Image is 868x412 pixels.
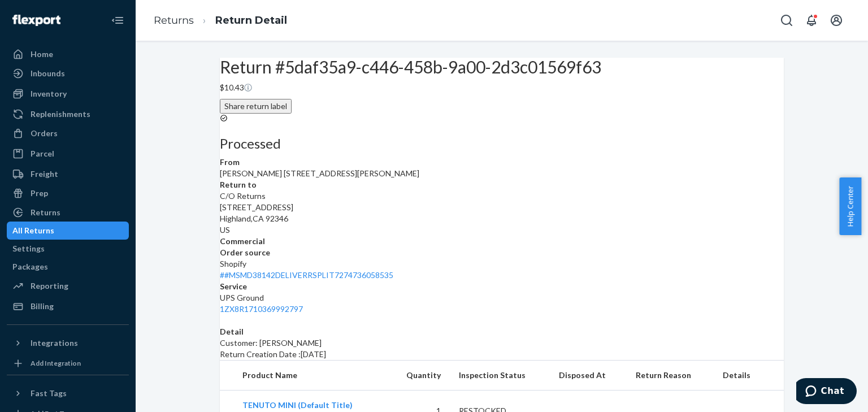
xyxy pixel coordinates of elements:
th: Return Reason [627,361,714,391]
div: Prep [31,188,48,199]
h2: Return #5daf35a9-c446-458b-9a00-2d3c01569f63 [220,58,784,76]
button: Integrations [7,334,129,352]
div: Orders [31,128,58,139]
button: Help Center [839,177,861,235]
div: Returns [31,207,60,218]
button: Open Search Box [775,9,798,32]
a: Reporting [7,277,129,295]
button: Close Navigation [106,9,129,32]
a: Add Integration [7,357,129,370]
dt: Return to [220,179,784,190]
h3: Processed [220,136,784,151]
div: Packages [12,261,48,272]
a: ##MSMD38142DELIVERRSPLIT7274736058535 [220,270,393,280]
span: [PERSON_NAME] [STREET_ADDRESS][PERSON_NAME] [220,168,419,178]
a: Inbounds [7,64,129,83]
p: Highland , CA 92346 [220,213,784,224]
a: Return Detail [215,14,287,27]
a: Replenishments [7,105,129,123]
dt: From [220,157,784,168]
a: Returns [7,203,129,222]
img: Flexport logo [12,15,60,26]
div: Reporting [31,280,68,292]
span: UPS Ground [220,293,264,302]
div: Fast Tags [31,388,67,399]
p: [STREET_ADDRESS] [220,202,784,213]
a: Returns [154,14,194,27]
div: Add Integration [31,358,81,368]
iframe: Opens a widget where you can chat to one of our agents [796,378,857,406]
div: Inbounds [31,68,65,79]
a: 1ZX8R1710369992797 [220,304,303,314]
a: Freight [7,165,129,183]
a: All Returns [7,222,129,240]
div: Settings [12,243,45,254]
a: Billing [7,297,129,315]
div: Parcel [31,148,54,159]
th: Inspection Status [450,361,550,391]
strong: Commercial [220,236,265,246]
a: Prep [7,184,129,202]
div: Home [31,49,53,60]
p: C/O Returns [220,190,784,202]
button: Fast Tags [7,384,129,402]
div: All Returns [12,225,54,236]
a: Inventory [7,85,129,103]
button: Share return label [220,99,292,114]
div: Replenishments [31,109,90,120]
p: US [220,224,784,236]
dt: Detail [220,326,784,337]
th: Quantity [388,361,450,391]
p: Return Creation Date : [DATE] [220,349,784,360]
p: Customer: [PERSON_NAME] [220,337,784,349]
div: Billing [31,301,54,312]
div: Shopify [220,258,784,281]
th: Product Name [220,361,388,391]
th: Details [714,361,784,391]
dt: Service [220,281,784,292]
div: Integrations [31,337,78,349]
button: Open notifications [800,9,823,32]
div: Freight [31,168,58,180]
a: Home [7,45,129,63]
a: Orders [7,124,129,142]
a: Settings [7,240,129,258]
a: Parcel [7,145,129,163]
a: Packages [7,258,129,276]
a: TENUTO MINI (Default Title) [242,400,353,410]
th: Disposed At [550,361,627,391]
div: Inventory [31,88,67,99]
p: $10.43 [220,82,784,93]
button: Open account menu [825,9,848,32]
dt: Order source [220,247,784,258]
ol: breadcrumbs [145,4,296,37]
